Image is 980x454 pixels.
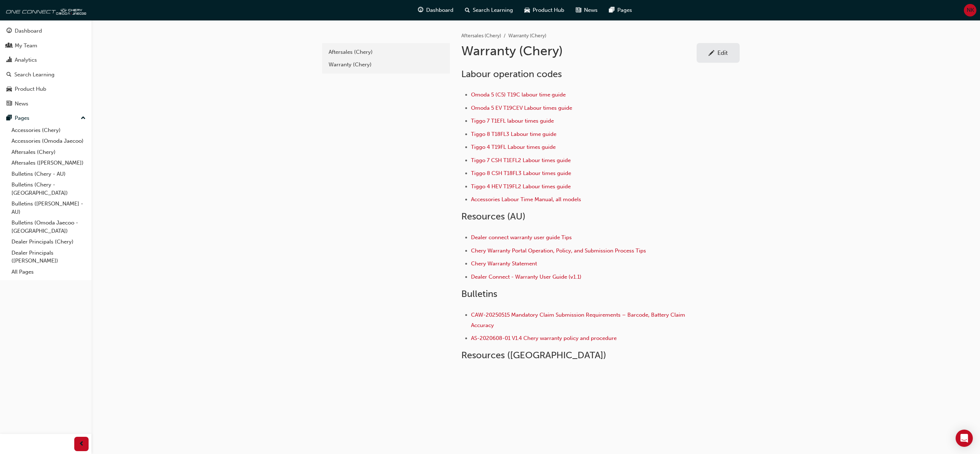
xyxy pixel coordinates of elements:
div: Warranty (Chery) [329,61,443,69]
span: Labour operation codes [461,68,562,80]
button: Pages [3,112,89,125]
div: Open Intercom Messenger [956,430,973,447]
a: My Team [3,39,89,52]
div: News [15,100,28,108]
a: Aftersales (Chery) [461,33,501,39]
a: car-iconProduct Hub [519,3,570,18]
span: NK [967,6,974,14]
span: Resources (AU) [461,211,526,222]
a: Tiggo 7 CSH T1EFL2 Labour times guide [471,157,571,164]
div: Product Hub [15,85,46,93]
a: Dealer connect warranty user guide Tips [471,234,572,241]
span: prev-icon [79,440,84,449]
a: Aftersales (Chery) [325,46,447,58]
div: Search Learning [14,71,55,79]
div: Dashboard [15,27,42,35]
span: Bulletins [461,288,497,299]
span: Product Hub [533,6,564,14]
a: Omoda 5 EV T19CEV Labour times guide [471,105,572,111]
li: Warranty (Chery) [508,32,546,40]
a: Chery Warranty Statement [471,260,537,267]
button: NK [964,4,976,16]
span: guage-icon [418,6,423,15]
a: Bulletins (Chery - AU) [9,169,89,180]
a: Accessories (Omoda Jaecoo) [9,136,89,147]
span: people-icon [6,43,12,49]
a: Aftersales ([PERSON_NAME]) [9,157,89,169]
a: Dashboard [3,24,89,38]
a: Product Hub [3,82,89,96]
a: Analytics [3,53,89,67]
a: Bulletins (Chery - [GEOGRAPHIC_DATA]) [9,179,89,198]
h1: Warranty (Chery) [461,43,697,59]
span: Search Learning [473,6,513,14]
a: Bulletins ([PERSON_NAME] - AU) [9,198,89,217]
div: Edit [717,49,728,56]
span: News [584,6,598,14]
span: news-icon [576,6,581,15]
a: Search Learning [3,68,89,81]
a: Tiggo 7 T1EFL labour times guide [471,118,554,124]
div: Pages [15,114,29,122]
span: Resources ([GEOGRAPHIC_DATA]) [461,350,606,361]
a: guage-iconDashboard [412,3,459,18]
a: CAW-20250515 Mandatory Claim Submission Requirements – Barcode, Battery Claim Accuracy [471,312,687,328]
span: up-icon [81,114,86,123]
a: Edit [697,43,740,63]
a: Dealer Principals ([PERSON_NAME]) [9,247,89,266]
span: news-icon [6,101,12,107]
a: Bulletins (Omoda Jaecoo - [GEOGRAPHIC_DATA]) [9,217,89,236]
img: oneconnect [4,3,86,17]
a: Warranty (Chery) [325,58,447,71]
a: All Pages [9,266,89,278]
div: My Team [15,42,37,50]
a: Tiggo 4 HEV T19FL2 Labour times guide [471,183,571,190]
a: News [3,97,89,110]
span: pages-icon [609,6,614,15]
a: Tiggo 8 CSH T18FL3 Labour times guide [471,170,571,176]
span: search-icon [6,72,11,78]
a: Accessories (Chery) [9,125,89,136]
span: pencil-icon [708,50,715,57]
a: Dealer Connect - Warranty User Guide (v1.1) [471,274,581,280]
a: pages-iconPages [603,3,638,18]
span: Dashboard [426,6,453,14]
span: guage-icon [6,28,12,34]
div: Aftersales (Chery) [329,48,443,56]
a: Tiggo 4 T19FL Labour times guide [471,144,556,150]
a: Tiggo 8 T18FL3 Labour time guide [471,131,556,137]
span: car-icon [6,86,12,93]
span: pages-icon [6,115,12,122]
a: Chery Warranty Portal Operation, Policy, and Submission Process Tips [471,247,646,254]
span: chart-icon [6,57,12,63]
div: Analytics [15,56,37,64]
span: Pages [617,6,632,14]
a: Accessories Labour Time Manual, all models [471,196,581,203]
a: Aftersales (Chery) [9,147,89,158]
a: Omoda 5 (C5) T19C labour time guide [471,91,566,98]
span: search-icon [465,6,470,15]
a: Dealer Principals (Chery) [9,236,89,247]
a: AS-2020608-01 V1.4 Chery warranty policy and procedure [471,335,617,341]
span: car-icon [524,6,530,15]
a: news-iconNews [570,3,603,18]
a: search-iconSearch Learning [459,3,519,18]
button: DashboardMy TeamAnalyticsSearch LearningProduct HubNews [3,23,89,112]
